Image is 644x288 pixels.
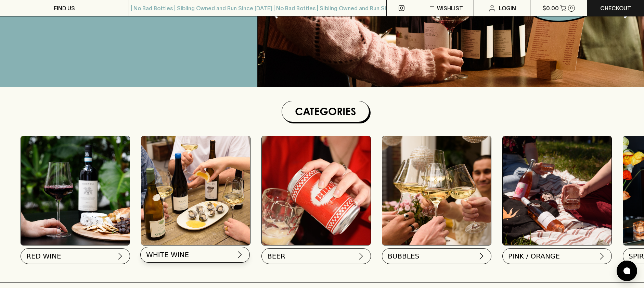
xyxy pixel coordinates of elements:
[542,4,559,12] p: $0.00
[54,4,75,12] p: FIND US
[600,4,631,12] p: Checkout
[382,248,491,264] button: BUBBLES
[437,4,463,12] p: Wishlist
[623,267,630,274] img: bubble-icon
[236,251,244,259] img: chevron-right.svg
[116,252,124,260] img: chevron-right.svg
[21,136,130,245] img: Red Wine Tasting
[285,104,366,119] h1: Categories
[140,247,250,263] button: WHITE WINE
[477,252,486,260] img: chevron-right.svg
[502,248,612,264] button: PINK / ORANGE
[146,250,189,260] span: WHITE WINE
[21,248,130,264] button: RED WINE
[382,136,491,245] img: 2022_Festive_Campaign_INSTA-16 1
[26,251,61,261] span: RED WINE
[503,136,611,245] img: gospel_collab-2 1
[570,6,573,10] p: 0
[357,252,365,260] img: chevron-right.svg
[261,248,371,264] button: BEER
[141,136,250,245] img: optimise
[598,252,606,260] img: chevron-right.svg
[267,251,285,261] span: BEER
[262,136,371,245] img: BIRRA_GOOD-TIMES_INSTA-2 1/optimise?auth=Mjk3MjY0ODMzMw__
[508,251,560,261] span: PINK / ORANGE
[499,4,516,12] p: Login
[388,251,419,261] span: BUBBLES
